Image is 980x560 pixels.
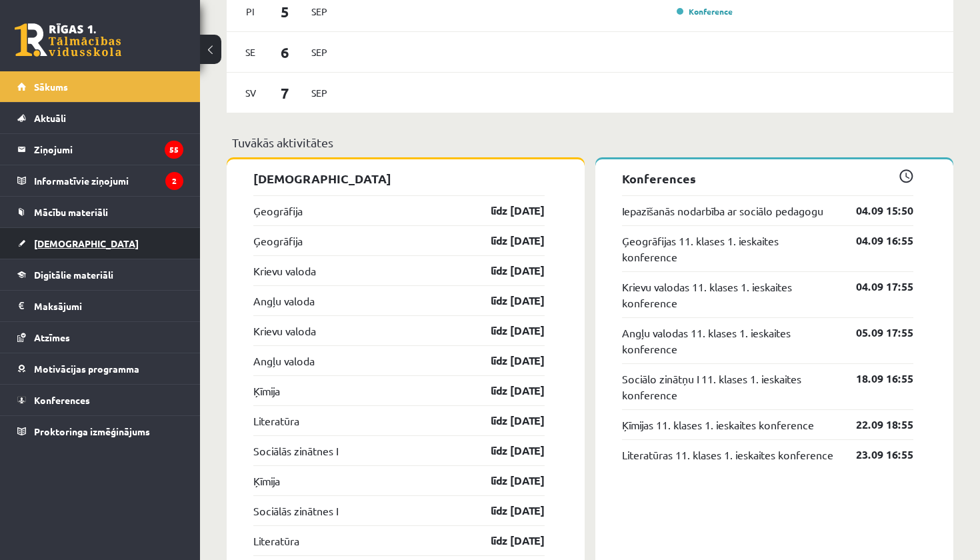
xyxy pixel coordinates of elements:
a: Mācību materiāli [17,197,183,227]
a: Ģeogrāfija [253,233,303,249]
a: līdz [DATE] [467,353,545,369]
a: Ģeogrāfija [253,203,303,219]
p: Konferences [622,169,913,187]
a: līdz [DATE] [467,203,545,219]
a: 18.09 16:55 [836,371,913,387]
a: Literatūras 11. klases 1. ieskaites konference [622,447,833,463]
a: Ķīmija [253,383,280,399]
a: Angļu valoda [253,353,315,369]
a: Proktoringa izmēģinājums [17,416,183,447]
a: Krievu valoda [253,323,316,339]
a: līdz [DATE] [467,413,545,429]
a: līdz [DATE] [467,503,545,519]
span: 5 [265,1,306,23]
a: 23.09 16:55 [836,447,913,463]
span: Sep [305,42,333,63]
a: Literatūra [253,533,299,549]
a: Sociālo zinātņu I 11. klases 1. ieskaites konference [622,371,836,403]
a: Digitālie materiāli [17,259,183,290]
a: Motivācijas programma [17,353,183,384]
a: līdz [DATE] [467,293,545,309]
a: Ziņojumi55 [17,134,183,165]
a: Ķīmijas 11. klases 1. ieskaites konference [622,417,814,433]
a: Maksājumi [17,291,183,321]
a: Rīgas 1. Tālmācības vidusskola [15,23,121,57]
span: Se [237,42,265,63]
a: līdz [DATE] [467,383,545,399]
a: līdz [DATE] [467,473,545,489]
span: Proktoringa izmēģinājums [34,425,150,437]
a: Angļu valodas 11. klases 1. ieskaites konference [622,325,836,357]
legend: Ziņojumi [34,134,183,165]
a: Ģeogrāfijas 11. klases 1. ieskaites konference [622,233,836,265]
a: Krievu valoda [253,263,316,279]
a: līdz [DATE] [467,263,545,279]
span: Aktuāli [34,112,66,124]
a: Iepazīšanās nodarbība ar sociālo pedagogu [622,203,823,219]
span: Sv [237,83,265,103]
a: līdz [DATE] [467,323,545,339]
a: Sākums [17,71,183,102]
span: Sep [305,1,333,22]
a: Konferences [17,385,183,415]
a: 05.09 17:55 [836,325,913,341]
a: 04.09 16:55 [836,233,913,249]
i: 55 [165,141,183,159]
legend: Informatīvie ziņojumi [34,165,183,196]
p: Tuvākās aktivitātes [232,133,948,151]
span: Motivācijas programma [34,363,139,375]
a: Aktuāli [17,103,183,133]
a: Atzīmes [17,322,183,353]
a: 22.09 18:55 [836,417,913,433]
i: 2 [165,172,183,190]
a: līdz [DATE] [467,443,545,459]
span: Sākums [34,81,68,93]
a: Sociālās zinātnes I [253,503,338,519]
a: Konference [677,6,733,17]
a: [DEMOGRAPHIC_DATA] [17,228,183,259]
span: 6 [265,41,306,63]
a: 04.09 17:55 [836,279,913,295]
span: Sep [305,83,333,103]
span: [DEMOGRAPHIC_DATA] [34,237,139,249]
a: Sociālās zinātnes I [253,443,338,459]
a: līdz [DATE] [467,233,545,249]
a: Informatīvie ziņojumi2 [17,165,183,196]
p: [DEMOGRAPHIC_DATA] [253,169,545,187]
span: Mācību materiāli [34,206,108,218]
span: Pi [237,1,265,22]
a: līdz [DATE] [467,533,545,549]
a: Krievu valodas 11. klases 1. ieskaites konference [622,279,836,311]
span: Konferences [34,394,90,406]
span: Atzīmes [34,331,70,343]
span: Digitālie materiāli [34,269,113,281]
a: Ķīmija [253,473,280,489]
a: Literatūra [253,413,299,429]
a: 04.09 15:50 [836,203,913,219]
span: 7 [265,82,306,104]
legend: Maksājumi [34,291,183,321]
a: Angļu valoda [253,293,315,309]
